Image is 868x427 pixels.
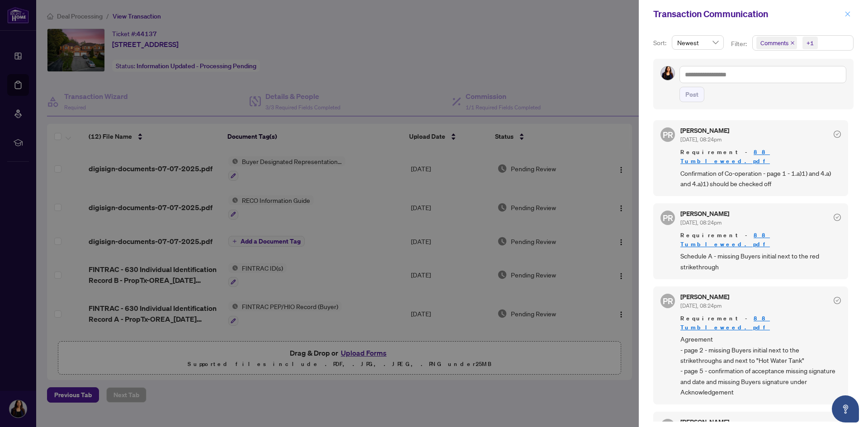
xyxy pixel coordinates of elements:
h5: [PERSON_NAME] [680,294,729,300]
span: Requirement - [680,231,841,249]
p: Sort: [653,38,668,48]
span: check-circle [834,131,841,138]
span: Newest [677,36,718,49]
span: Agreement - page 2 - missing Buyers initial next to the strikethroughs and next to "Hot Water Tan... [680,334,841,397]
span: PR [663,128,673,141]
span: [DATE], 08:24pm [680,302,722,309]
h5: [PERSON_NAME] [680,211,729,217]
div: Transaction Communication [653,7,842,21]
span: PR [663,211,673,224]
span: close [844,11,851,17]
span: close [790,41,795,45]
span: [DATE], 08:24pm [680,219,722,226]
span: Confirmation of Co-operation - page 1 - 1.a)1) and 4.a) and 4.a)1) should be checked off [680,168,841,189]
h5: [PERSON_NAME] [680,127,729,134]
span: Requirement - [680,314,841,332]
button: Post [679,87,704,102]
div: +1 [807,38,814,47]
span: Requirement - [680,148,841,166]
span: check-circle [834,297,841,304]
span: PR [663,295,673,307]
span: Comments [756,37,797,49]
p: Filter: [731,39,748,49]
span: Comments [760,38,788,47]
button: Open asap [832,395,859,422]
span: [DATE], 08:24pm [680,136,722,143]
span: check-circle [834,214,841,221]
img: Profile Icon [661,66,675,80]
span: Schedule A - missing Buyers initial next to the red strikethrough [680,251,841,272]
h5: [PERSON_NAME] [680,419,729,425]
